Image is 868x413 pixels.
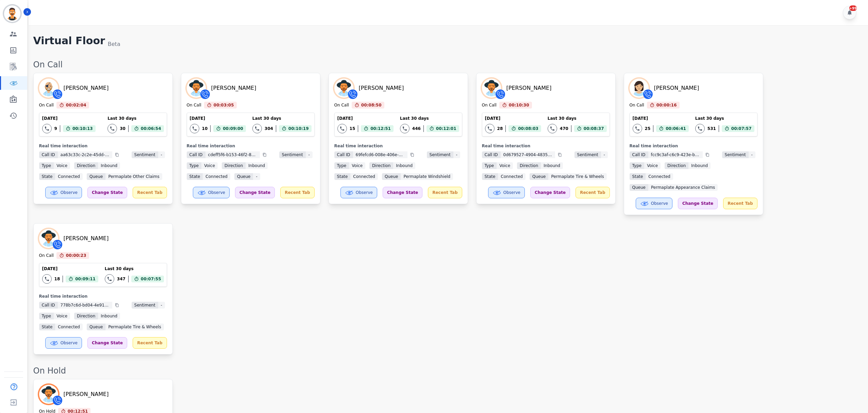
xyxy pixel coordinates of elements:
[630,173,646,180] span: State
[141,276,161,282] span: 00:07:55
[39,294,167,299] div: Real time interaction
[334,79,353,98] img: Avatar
[654,84,699,92] div: [PERSON_NAME]
[630,162,645,169] span: Type
[601,151,608,158] span: -
[695,116,754,121] div: Last 30 days
[678,198,718,209] div: Change State
[42,116,96,121] div: [DATE]
[42,266,98,271] div: [DATE]
[72,125,93,132] span: 00:10:13
[359,84,404,92] div: [PERSON_NAME]
[400,116,459,121] div: Last 30 days
[633,116,689,121] div: [DATE]
[350,173,378,180] span: connected
[39,385,58,404] img: Avatar
[280,187,314,198] div: Recent Tab
[636,198,672,209] button: Observe
[707,126,716,131] div: 531
[630,184,648,191] span: Queue
[560,126,568,131] div: 470
[482,162,497,169] span: Type
[497,162,513,169] span: voice
[98,162,120,169] span: inbound
[39,143,167,149] div: Real time interaction
[64,84,109,92] div: [PERSON_NAME]
[208,190,225,195] span: Observe
[370,125,391,132] span: 00:12:51
[666,125,686,132] span: 00:06:41
[133,337,167,349] div: Recent Tab
[722,151,749,158] span: Sentiment
[497,126,503,131] div: 28
[731,125,752,132] span: 00:07:57
[132,151,158,158] span: Sentiment
[503,190,520,195] span: Observe
[187,102,201,109] div: On Call
[501,151,555,158] span: 0d679527-4904-4835-9413-02eef1fb4beb
[393,162,415,169] span: inbound
[202,126,208,131] div: 10
[665,162,688,169] span: Direction
[574,151,601,158] span: Sentiment
[548,173,606,180] span: Permaplate Tire & Wheels
[75,276,96,282] span: 00:09:11
[39,313,54,319] span: Type
[141,125,161,132] span: 00:06:54
[337,116,394,121] div: [DATE]
[656,102,677,109] span: 00:00:16
[575,187,610,198] div: Recent Tab
[353,151,407,158] span: 69fefcd6-008e-406e-85d3-50c5f7d04209
[54,276,60,282] div: 18
[548,116,607,121] div: Last 30 days
[265,126,273,131] div: 304
[849,5,857,11] div: +99
[54,162,70,169] span: voice
[651,201,668,206] span: Observe
[39,324,55,330] span: State
[482,143,610,149] div: Real time interaction
[436,125,456,132] span: 00:12:01
[350,126,355,131] div: 15
[252,116,312,121] div: Last 30 days
[334,102,349,109] div: On Call
[246,162,268,169] span: inbound
[120,126,126,131] div: 30
[39,102,54,109] div: On Call
[482,151,501,158] span: Call ID
[369,162,393,169] span: Direction
[482,173,498,180] span: State
[427,151,453,158] span: Sentiment
[158,302,165,309] span: -
[39,302,58,309] span: Call ID
[214,102,234,109] span: 00:03:05
[66,102,86,109] span: 00:02:04
[33,365,861,376] div: On Hold
[108,40,120,48] div: Beta
[584,125,604,132] span: 00:08:37
[61,340,78,346] span: Observe
[205,151,260,158] span: cdeff5f6-b153-46f2-8364-25eec81c2ead
[33,59,861,70] div: On Call
[334,162,349,169] span: Type
[648,151,703,158] span: fcc9c3af-c6c9-423e-b052-e9ff981734a0
[482,102,497,109] div: On Call
[211,84,256,92] div: [PERSON_NAME]
[74,313,98,319] span: Direction
[105,173,162,180] span: Permaplate Other Claims
[749,151,755,158] span: -
[428,187,462,198] div: Recent Tab
[488,187,525,198] button: Observe
[630,79,649,98] img: Avatar
[288,125,309,132] span: 00:10:19
[541,162,563,169] span: inbound
[87,173,105,180] span: Queue
[382,173,401,180] span: Queue
[222,162,246,169] span: Direction
[517,162,541,169] span: Direction
[482,79,501,98] img: Avatar
[74,162,98,169] span: Direction
[98,313,120,319] span: inbound
[187,151,205,158] span: Call ID
[105,324,164,330] span: Permaplate Tire & Wheels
